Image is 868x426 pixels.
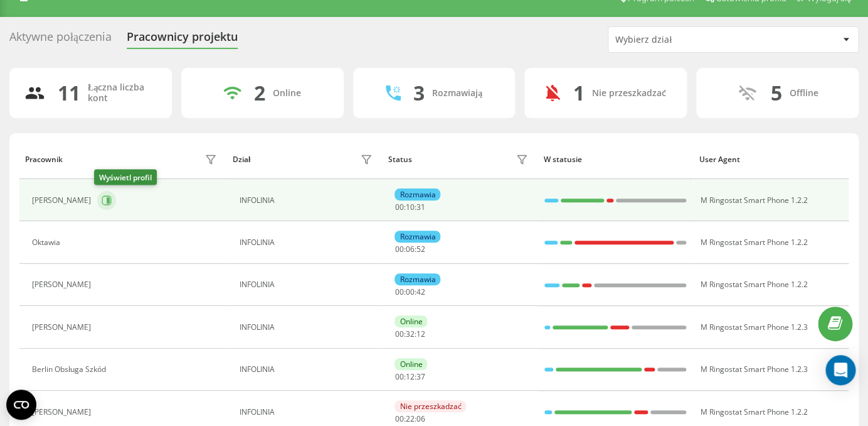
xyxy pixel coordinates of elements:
[394,244,403,254] span: 00
[394,288,425,297] div: : :
[416,329,425,339] span: 12
[32,323,94,332] div: [PERSON_NAME]
[544,155,687,164] div: W statusie
[394,400,466,412] div: Nie przeszkadzać
[240,365,376,374] div: INFOLINIA
[700,279,807,290] span: M Ringostat Smart Phone 1.2.2
[394,329,403,339] span: 00
[416,202,425,212] span: 31
[394,287,403,297] span: 00
[394,245,425,254] div: : :
[88,82,157,104] div: Łączna liczba kont
[405,413,414,424] span: 22
[32,238,63,247] div: Oktawia
[413,81,425,105] div: 3
[394,315,427,327] div: Online
[432,88,482,99] div: Rozmawiają
[700,322,807,332] span: M Ringostat Smart Phone 1.2.3
[388,155,412,164] div: Status
[240,196,376,205] div: INFOLINIA
[405,202,414,212] span: 10
[394,358,427,370] div: Online
[273,88,301,99] div: Online
[573,81,584,105] div: 1
[394,203,425,212] div: : :
[394,371,403,382] span: 00
[416,371,425,382] span: 37
[240,408,376,417] div: INFOLINIA
[405,371,414,382] span: 12
[25,155,63,164] div: Pracownik
[615,35,765,45] div: Wybierz dział
[394,273,440,285] div: Rozmawia
[394,413,403,424] span: 00
[700,195,807,205] span: M Ringostat Smart Phone 1.2.2
[789,88,818,99] div: Offline
[394,231,440,243] div: Rozmawia
[394,373,425,381] div: : :
[699,155,843,164] div: User Agent
[32,365,109,374] div: Berlin Obsługa Szkód
[394,202,403,212] span: 00
[591,88,665,99] div: Nie przeszkadzać
[700,237,807,248] span: M Ringostat Smart Phone 1.2.2
[394,188,440,200] div: Rozmawia
[9,30,112,50] div: Aktywne połączenia
[394,330,425,339] div: : :
[700,364,807,374] span: M Ringostat Smart Phone 1.2.3
[254,81,265,105] div: 2
[32,196,94,205] div: [PERSON_NAME]
[233,155,250,164] div: Dział
[405,287,414,297] span: 00
[700,407,807,417] span: M Ringostat Smart Phone 1.2.2
[32,408,94,417] div: [PERSON_NAME]
[416,287,425,297] span: 42
[416,244,425,254] span: 52
[58,81,80,105] div: 11
[94,170,157,185] div: Wyświetl profil
[32,280,94,289] div: [PERSON_NAME]
[825,355,855,385] div: Open Intercom Messenger
[405,329,414,339] span: 32
[770,81,781,105] div: 5
[127,30,238,50] div: Pracownicy projektu
[405,244,414,254] span: 06
[240,323,376,332] div: INFOLINIA
[240,280,376,289] div: INFOLINIA
[6,390,36,420] button: Open CMP widget
[416,413,425,424] span: 06
[240,238,376,247] div: INFOLINIA
[394,415,425,423] div: : :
